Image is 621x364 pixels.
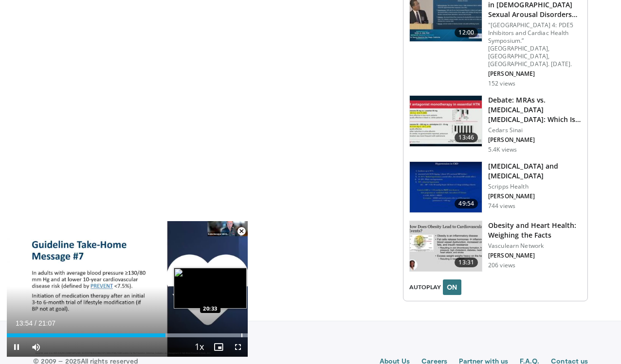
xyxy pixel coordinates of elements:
[409,283,441,292] span: AUTOPLAY
[455,199,478,208] span: 49:54
[488,242,582,250] p: Vasculearn Network
[409,161,582,213] a: 49:54 [MEDICAL_DATA] and [MEDICAL_DATA] Scripps Health [PERSON_NAME] 744 views
[455,258,478,267] span: 13:31
[232,221,251,242] button: Close
[488,221,582,240] h3: Obesity and Heart Health: Weighing the Facts
[443,279,461,295] button: ON
[16,319,33,327] span: 13:54
[488,21,582,68] p: "[GEOGRAPHIC_DATA] 4: PDE5 Inhibitors and Cardiac Health Symposium.” [GEOGRAPHIC_DATA], [GEOGRAPH...
[7,337,26,357] button: Pause
[488,192,582,200] p: [PERSON_NAME]
[174,268,247,309] img: image.jpeg
[488,146,517,154] p: 5.4K views
[410,96,482,146] img: 0bd65f3c-7dae-493e-b8f7-a557d9b6d3c1.150x105_q85_crop-smart_upscale.jpg
[455,133,478,142] span: 13:46
[488,95,582,124] h3: Debate: MRAs vs. [MEDICAL_DATA] [MEDICAL_DATA]: Which Is the Superior Antihyper…
[410,162,482,212] img: 3d1c5e88-6f42-4970-9524-3b1039299965.150x105_q85_crop-smart_upscale.jpg
[35,319,37,327] span: /
[410,221,482,272] img: 3e2b73ae-dafa-4a09-9830-a80973cddf9d.150x105_q85_crop-smart_upscale.jpg
[7,221,248,357] video-js: Video Player
[38,319,55,327] span: 21:07
[228,337,248,357] button: Fullscreen
[488,126,582,134] p: Cedars Sinai
[488,252,582,260] p: [PERSON_NAME]
[488,161,582,181] h3: [MEDICAL_DATA] and [MEDICAL_DATA]
[488,80,515,87] p: 152 views
[26,337,46,357] button: Mute
[209,337,228,357] button: Enable picture-in-picture mode
[488,261,515,269] p: 206 views
[7,333,248,337] div: Progress Bar
[488,202,515,210] p: 744 views
[409,221,582,272] a: 13:31 Obesity and Heart Health: Weighing the Facts Vasculearn Network [PERSON_NAME] 206 views
[455,28,478,37] span: 12:00
[488,183,582,191] p: Scripps Health
[409,95,582,154] a: 13:46 Debate: MRAs vs. [MEDICAL_DATA] [MEDICAL_DATA]: Which Is the Superior Antihyper… Cedars Sin...
[189,337,209,357] button: Playback Rate
[488,70,582,78] p: [PERSON_NAME]
[488,136,582,144] p: [PERSON_NAME]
